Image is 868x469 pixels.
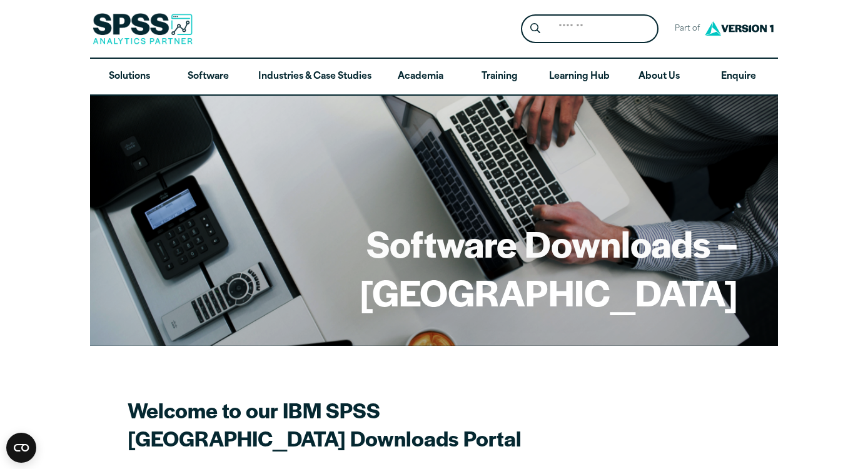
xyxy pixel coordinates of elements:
[128,396,565,452] h2: Welcome to our IBM SPSS [GEOGRAPHIC_DATA] Downloads Portal
[539,59,620,95] a: Learning Hub
[669,20,702,38] span: Part of
[93,13,193,44] img: SPSS Analytics Partner
[702,17,777,40] img: Version1 Logo
[381,59,460,95] a: Academia
[6,433,36,463] button: Open CMP widget
[530,23,540,34] svg: Search magnifying glass icon
[460,59,539,95] a: Training
[699,59,778,95] a: Enquire
[169,59,248,95] a: Software
[130,219,738,316] h1: Software Downloads – [GEOGRAPHIC_DATA]
[521,14,659,44] form: Site Header Search Form
[248,59,381,95] a: Industries & Case Studies
[524,18,547,41] button: Search magnifying glass icon
[90,59,169,95] a: Solutions
[620,59,699,95] a: About Us
[90,59,778,95] nav: Desktop version of site main menu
